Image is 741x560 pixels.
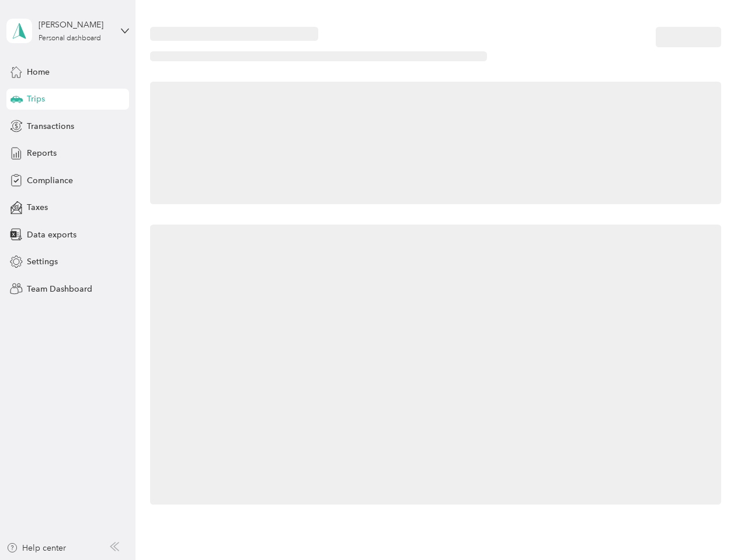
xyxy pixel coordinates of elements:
span: Compliance [27,174,73,187]
span: Settings [27,256,58,268]
span: Taxes [27,201,48,213]
span: Transactions [27,120,74,132]
div: [PERSON_NAME] [39,19,112,31]
button: Help center [6,542,66,554]
span: Team Dashboard [27,283,92,295]
div: Personal dashboard [39,35,101,42]
span: Reports [27,147,57,159]
span: Trips [27,93,45,105]
span: Data exports [27,229,76,241]
span: Home [27,66,50,78]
